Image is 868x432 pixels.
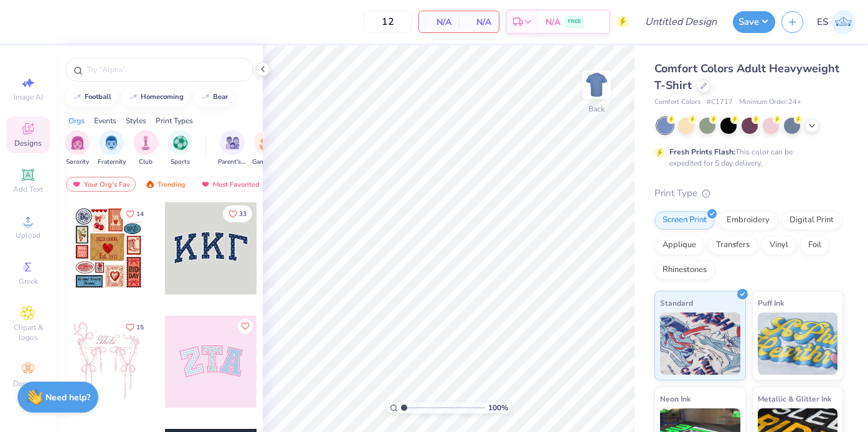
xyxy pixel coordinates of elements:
span: Standard [660,296,693,309]
div: filter for Game Day [252,130,281,167]
span: Neon Ink [660,392,691,405]
button: Like [238,319,253,334]
strong: Need help? [45,392,90,403]
button: football [65,88,117,106]
div: Styles [126,115,146,126]
div: Trending [139,177,191,192]
button: Save [733,11,775,33]
button: homecoming [121,88,189,106]
a: ES [817,10,856,34]
div: filter for Sports [167,130,192,167]
div: Embroidery [719,211,778,230]
div: This color can be expedited for 5 day delivery. [669,146,823,169]
span: Comfort Colors Adult Heavyweight T-Shirt [654,61,839,93]
img: trend_line.gif [128,93,138,101]
span: Decorate [13,378,43,388]
span: ES [817,15,828,29]
div: Vinyl [762,236,796,255]
span: N/A [545,16,560,29]
div: Transfers [708,236,758,255]
span: # C1717 [707,97,733,108]
span: Minimum Order: 24 + [739,97,801,108]
div: Applique [654,236,704,255]
div: Events [94,115,116,126]
input: Untitled Design [635,9,727,34]
div: Your Org's Fav [66,177,136,192]
img: trend_line.gif [72,93,82,101]
img: Sports Image [173,136,187,150]
button: filter button [218,130,247,167]
div: Orgs [68,115,85,126]
button: filter button [98,130,126,167]
span: Parent's Weekend [218,157,247,167]
img: Standard [660,312,740,375]
span: Club [139,157,153,167]
span: Fraternity [98,157,126,167]
img: most_fav.gif [200,180,210,189]
div: Print Type [654,186,843,200]
span: N/A [427,16,451,29]
span: Sports [171,157,190,167]
div: filter for Parent's Weekend [218,130,247,167]
img: Parent's Weekend Image [225,136,240,150]
span: 15 [136,324,144,331]
button: Like [120,205,149,222]
img: Game Day Image [260,136,274,150]
div: Print Types [156,115,193,126]
img: trending.gif [145,180,155,189]
button: filter button [252,130,281,167]
span: Comfort Colors [654,97,701,108]
div: homecoming [141,93,184,100]
span: N/A [466,16,491,29]
span: Puff Ink [758,296,784,309]
img: Eliza Saephan [831,10,856,34]
img: Puff Ink [758,312,838,375]
span: Game Day [252,157,281,167]
img: trend_line.gif [200,93,210,101]
div: filter for Club [133,130,158,167]
span: 14 [136,211,144,217]
div: football [85,93,111,100]
span: Upload [16,230,40,240]
img: Sorority Image [70,136,85,150]
img: Club Image [139,136,153,150]
img: Back [584,72,609,97]
span: Greek [19,276,38,286]
span: FREE [568,17,581,26]
div: Foil [800,236,829,255]
button: Like [120,319,149,336]
span: Add Text [13,184,43,194]
span: Designs [14,138,42,148]
input: – – [364,11,412,33]
div: Most Favorited [195,177,265,192]
button: Like [223,205,252,222]
div: Digital Print [781,211,842,230]
span: Image AI [14,92,43,102]
span: 33 [239,211,247,217]
input: Try "Alpha" [86,63,245,76]
button: filter button [65,130,90,167]
button: filter button [133,130,158,167]
div: filter for Fraternity [98,130,126,167]
div: Rhinestones [654,261,715,279]
span: Sorority [66,157,89,167]
div: Back [588,103,605,115]
span: Clipart & logos [6,322,50,342]
img: Fraternity Image [105,136,118,150]
div: bear [213,93,228,100]
div: Screen Print [654,211,715,230]
span: Metallic & Glitter Ink [758,392,831,405]
img: most_fav.gif [72,180,82,189]
div: filter for Sorority [65,130,90,167]
strong: Fresh Prints Flash: [669,147,735,157]
button: bear [194,88,234,106]
button: filter button [167,130,192,167]
span: 100 % [488,402,508,413]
